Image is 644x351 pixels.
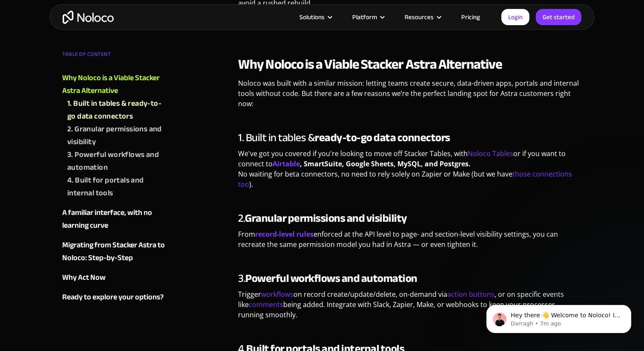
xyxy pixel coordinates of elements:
[245,268,417,289] strong: Powerful workflows and automation
[394,12,451,23] div: Resources
[62,239,165,264] a: Migrating from Stacker Astra to Noloco: Step-by-Step
[255,229,313,239] a: record-level rules
[238,212,582,225] h3: 2.
[245,208,407,229] strong: Granular permissions and visibility
[249,300,283,309] a: comments
[468,149,513,158] a: Noloco Tables
[238,289,582,326] p: Trigger on record create/update/delete, on-demand via , or on specific events like being added. I...
[63,11,114,24] a: home
[62,271,165,284] a: Why Act Now
[501,9,529,25] a: Login
[238,131,582,144] h3: 1. Built in tables &
[62,72,165,97] a: Why Noloco is a Viable Stacker Astra Alternative
[289,12,342,23] div: Solutions
[474,287,644,347] iframe: Intercom notifications message
[451,12,491,23] a: Pricing
[273,159,300,168] a: Airtable
[447,290,494,299] a: action buttons
[238,52,502,77] strong: Why Noloco is a Viable Stacker Astra Alternative
[67,97,165,123] a: 1. Built in tables & ready-to-go data connectors
[342,12,394,23] div: Platform
[238,229,582,256] p: From enforced at the API level to page- and section-level visibility settings, you can recreate t...
[238,169,572,189] a: those connections too
[300,159,471,168] strong: , SmartSuite, Google Sheets, MySQL, and Postgres.
[315,127,450,148] strong: ready-to-go data connectors
[536,9,581,25] a: Get started
[67,148,165,174] a: 3. Powerful workflows and automation
[62,48,165,65] div: TABLE OF CONTENT
[299,12,325,23] div: Solutions
[405,12,434,23] div: Resources
[62,206,165,232] a: A familiar interface, with no learning curve
[352,12,377,23] div: Platform
[238,148,582,196] p: We've got you covered if you're looking to move off Stacker Tables, with or if you want to connec...
[62,271,106,284] div: Why Act Now
[67,123,165,148] a: 2. Granular permissions and visibility
[238,272,582,285] h3: 3.
[62,291,165,304] a: Ready to explore your options?
[261,290,293,299] a: workflows
[67,174,165,200] a: 4. Built for portals and internal tools
[238,78,582,115] p: Noloco was built with a similar mission: letting teams create secure, data-driven apps, portals a...
[62,291,164,304] div: Ready to explore your options?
